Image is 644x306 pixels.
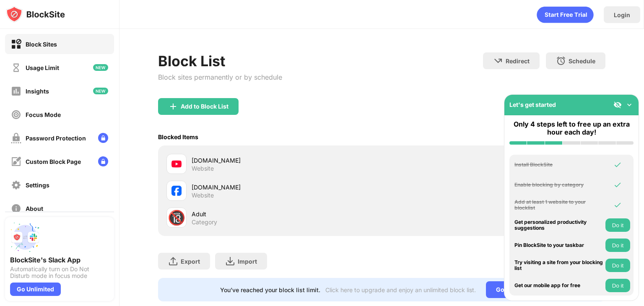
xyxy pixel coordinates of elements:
[26,135,86,142] div: Password Protection
[11,86,21,96] img: insights-off.svg
[625,101,634,109] img: omni-setup-toggle.svg
[605,279,630,292] button: Do it
[514,199,603,211] div: Add at least 1 website to your blocklist
[569,57,595,65] div: Schedule
[98,133,108,143] img: lock-menu.svg
[509,120,634,136] div: Only 4 steps left to free up an extra hour each day!
[614,11,630,18] div: Login
[26,64,59,71] div: Usage Limit
[238,258,257,265] div: Import
[11,180,21,190] img: settings-off.svg
[514,162,603,168] div: Install BlockSite
[192,156,382,165] div: [DOMAIN_NAME]
[98,156,108,166] img: lock-menu.svg
[10,266,109,279] div: Automatically turn on Do Not Disturb mode in focus mode
[158,133,198,140] div: Blocked Items
[514,259,603,272] div: Try visiting a site from your blocking list
[6,6,65,23] img: logo-blocksite.svg
[26,205,43,212] div: About
[93,64,108,71] img: new-icon.svg
[192,218,217,226] div: Category
[325,286,476,293] div: Click here to upgrade and enjoy an unlimited block list.
[613,161,622,169] img: omni-check.svg
[11,62,21,73] img: time-usage-off.svg
[506,57,530,65] div: Redirect
[605,239,630,252] button: Do it
[158,52,282,70] div: Block List
[613,201,622,209] img: omni-check.svg
[613,181,622,189] img: omni-check.svg
[10,256,109,264] div: BlockSite's Slack App
[26,111,61,118] div: Focus Mode
[26,158,81,165] div: Custom Block Page
[192,210,382,218] div: Adult
[26,41,57,48] div: Block Sites
[181,258,200,265] div: Export
[509,101,556,108] div: Let's get started
[10,283,61,296] div: Go Unlimited
[158,73,282,81] div: Block sites permanently or by schedule
[605,218,630,232] button: Do it
[605,259,630,272] button: Do it
[537,6,594,23] div: animation
[514,219,603,231] div: Get personalized productivity suggestions
[11,39,21,49] img: block-on.svg
[486,281,543,298] div: Go Unlimited
[192,183,382,192] div: [DOMAIN_NAME]
[192,165,214,172] div: Website
[26,88,49,95] div: Insights
[181,103,229,110] div: Add to Block List
[514,182,603,188] div: Enable blocking by category
[11,156,21,167] img: customize-block-page-off.svg
[93,88,108,94] img: new-icon.svg
[11,109,21,120] img: focus-off.svg
[514,283,603,288] div: Get our mobile app for free
[168,209,185,226] div: 🔞
[192,192,214,199] div: Website
[613,101,622,109] img: eye-not-visible.svg
[171,159,182,169] img: favicons
[11,203,21,214] img: about-off.svg
[26,182,49,189] div: Settings
[171,186,182,196] img: favicons
[514,242,603,248] div: Pin BlockSite to your taskbar
[11,133,21,143] img: password-protection-off.svg
[220,286,320,293] div: You’ve reached your block list limit.
[10,222,40,252] img: push-slack.svg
